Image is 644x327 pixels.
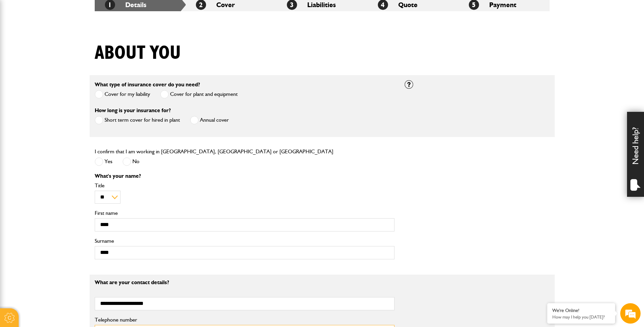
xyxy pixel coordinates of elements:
[111,3,128,20] div: Minimize live chat window
[9,103,124,118] input: Enter your phone number
[95,82,200,87] label: What type of insurance cover do you need?
[92,209,123,219] em: Start Chat
[95,90,150,99] label: Cover for my liability
[95,238,394,244] label: Surname
[123,157,140,166] label: No
[95,183,394,188] label: Title
[552,308,610,313] div: We're Online!
[95,42,181,65] h1: About you
[95,149,333,154] label: I confirm that I am working in [GEOGRAPHIC_DATA], [GEOGRAPHIC_DATA] or [GEOGRAPHIC_DATA]
[160,90,238,99] label: Cover for plant and equipment
[12,38,29,47] img: d_20077148190_company_1631870298795_20077148190
[95,317,394,323] label: Telephone number
[95,210,394,216] label: First name
[552,314,610,320] p: How may I help you today?
[9,83,124,98] input: Enter your email address
[9,123,124,204] textarea: Type your message and hit 'Enter'
[627,112,644,197] div: Need help?
[35,38,114,47] div: Chat with us now
[95,116,180,124] label: Short term cover for hired in plant
[95,157,112,166] label: Yes
[9,63,124,78] input: Enter your last name
[95,108,171,113] label: How long is your insurance for?
[95,280,394,285] p: What are your contact details?
[190,116,229,124] label: Annual cover
[95,173,394,179] p: What's your name?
